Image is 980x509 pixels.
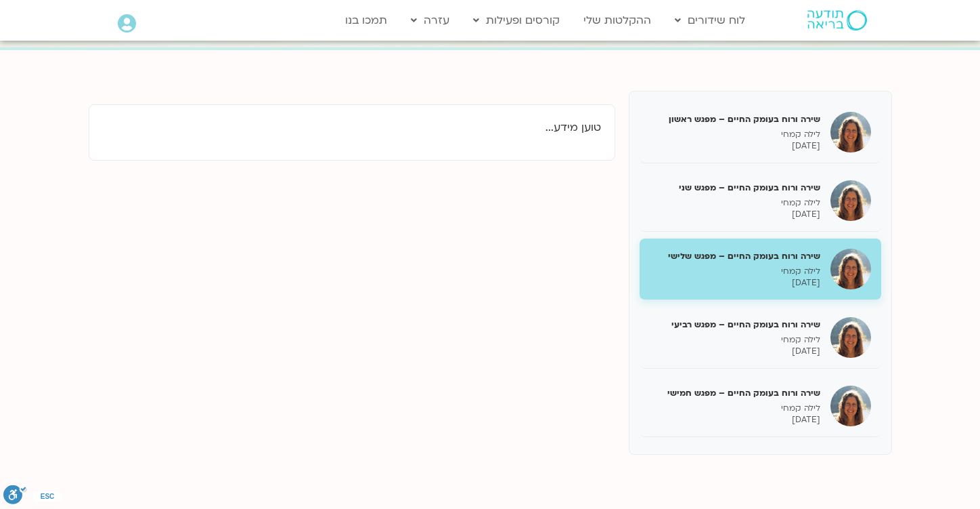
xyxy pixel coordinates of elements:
[650,113,820,125] h5: שירה ורוח בעומק החיים – מפגש ראשון
[830,317,871,358] img: שירה ורוח בעומק החיים – מפגש רביעי
[650,346,820,357] p: [DATE]
[466,7,566,33] a: קורסים ופעילות
[830,112,871,152] img: שירה ורוח בעומק החיים – מפגש ראשון
[830,249,871,289] img: שירה ורוח בעומק החיים – מפגש שלישי
[650,197,820,209] p: לילה קמחי
[650,403,820,414] p: לילה קמחי
[650,334,820,346] p: לילה קמחי
[650,140,820,152] p: [DATE]
[650,129,820,140] p: לילה קמחי
[577,7,658,33] a: ההקלטות שלי
[650,414,820,426] p: [DATE]
[103,119,601,137] p: טוען מידע...
[650,387,820,399] h5: שירה ורוח בעומק החיים – מפגש חמישי
[650,209,820,220] p: [DATE]
[830,386,871,426] img: שירה ורוח בעומק החיים – מפגש חמישי
[830,180,871,221] img: שירה ורוח בעומק החיים – מפגש שני
[338,7,394,33] a: תמכו בנו
[650,250,820,262] h5: שירה ורוח בעומק החיים – מפגש שלישי
[668,7,752,33] a: לוח שידורים
[404,7,456,33] a: עזרה
[650,182,820,194] h5: שירה ורוח בעומק החיים – מפגש שני
[807,10,867,30] img: תודעה בריאה
[650,277,820,289] p: [DATE]
[650,319,820,331] h5: שירה ורוח בעומק החיים – מפגש רביעי
[650,266,820,277] p: לילה קמחי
